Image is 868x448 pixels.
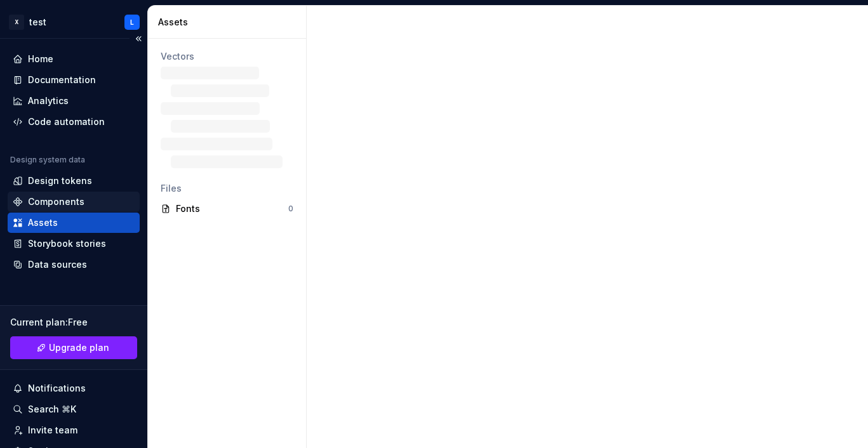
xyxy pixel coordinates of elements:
[28,53,53,65] div: Home
[8,91,140,111] a: Analytics
[28,237,106,250] div: Storybook stories
[9,15,24,30] div: X
[8,420,140,440] a: Invite team
[176,202,288,215] div: Fonts
[28,258,87,271] div: Data sources
[156,199,298,219] a: Fonts0
[28,74,96,86] div: Documentation
[29,16,46,29] div: test
[8,70,140,90] a: Documentation
[28,115,105,128] div: Code automation
[8,254,140,275] a: Data sources
[8,213,140,233] a: Assets
[49,341,109,354] span: Upgrade plan
[10,316,137,329] div: Current plan : Free
[28,403,76,416] div: Search ⌘K
[28,95,69,107] div: Analytics
[130,17,134,27] div: L
[8,234,140,254] a: Storybook stories
[8,49,140,69] a: Home
[28,216,58,229] div: Assets
[28,424,77,437] div: Invite team
[8,171,140,191] a: Design tokens
[28,175,92,187] div: Design tokens
[8,378,140,399] button: Notifications
[28,382,86,395] div: Notifications
[161,182,293,195] div: Files
[8,192,140,212] a: Components
[161,50,293,63] div: Vectors
[158,16,301,29] div: Assets
[3,8,145,36] button: XtestL
[130,30,147,48] button: Collapse sidebar
[10,155,85,165] div: Design system data
[8,399,140,419] button: Search ⌘K
[8,112,140,132] a: Code automation
[288,204,293,214] div: 0
[28,195,84,208] div: Components
[10,336,137,359] button: Upgrade plan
